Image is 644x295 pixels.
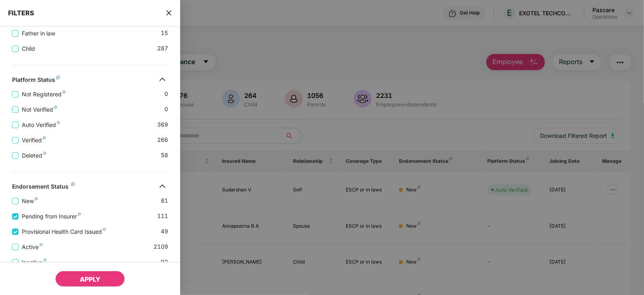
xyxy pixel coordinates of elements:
[157,120,168,129] span: 369
[19,90,69,99] span: Not Registered
[19,197,41,206] span: New
[161,151,168,160] span: 58
[161,196,168,206] span: 81
[8,9,34,17] span: FILTERS
[161,227,168,236] span: 49
[19,258,50,267] span: Inactive
[12,183,75,193] div: Endorsement Status
[35,197,38,200] img: svg+xml;base64,PHN2ZyB4bWxucz0iaHR0cDovL3d3dy53My5vcmcvMjAwMC9zdmciIHdpZHRoPSI4IiBoZWlnaHQ9IjgiIH...
[78,212,81,216] img: svg+xml;base64,PHN2ZyB4bWxucz0iaHR0cDovL3d3dy53My5vcmcvMjAwMC9zdmciIHdpZHRoPSI4IiBoZWlnaHQ9IjgiIH...
[19,212,84,221] span: Pending from Insurer
[39,243,43,246] img: svg+xml;base64,PHN2ZyB4bWxucz0iaHR0cDovL3d3dy53My5vcmcvMjAwMC9zdmciIHdpZHRoPSI4IiBoZWlnaHQ9IjgiIH...
[164,105,168,114] span: 0
[57,121,60,124] img: svg+xml;base64,PHN2ZyB4bWxucz0iaHR0cDovL3d3dy53My5vcmcvMjAwMC9zdmciIHdpZHRoPSI4IiBoZWlnaHQ9IjgiIH...
[164,89,168,99] span: 0
[19,44,38,53] span: Child
[80,275,100,283] span: APPLY
[157,212,168,221] span: 111
[43,152,46,155] img: svg+xml;base64,PHN2ZyB4bWxucz0iaHR0cDovL3d3dy53My5vcmcvMjAwMC9zdmciIHdpZHRoPSI4IiBoZWlnaHQ9IjgiIH...
[157,44,168,53] span: 287
[54,106,57,109] img: svg+xml;base64,PHN2ZyB4bWxucz0iaHR0cDovL3d3dy53My5vcmcvMjAwMC9zdmciIHdpZHRoPSI4IiBoZWlnaHQ9IjgiIH...
[19,136,49,145] span: Verified
[161,258,168,267] span: 92
[157,135,168,145] span: 266
[44,258,47,262] img: svg+xml;base64,PHN2ZyB4bWxucz0iaHR0cDovL3d3dy53My5vcmcvMjAwMC9zdmciIHdpZHRoPSI4IiBoZWlnaHQ9IjgiIH...
[19,120,63,129] span: Auto Verified
[12,76,60,86] div: Platform Status
[55,271,125,287] button: APPLY
[19,29,58,38] span: Father in law
[62,90,66,93] img: svg+xml;base64,PHN2ZyB4bWxucz0iaHR0cDovL3d3dy53My5vcmcvMjAwMC9zdmciIHdpZHRoPSI4IiBoZWlnaHQ9IjgiIH...
[19,151,50,160] span: Deleted
[103,228,106,231] img: svg+xml;base64,PHN2ZyB4bWxucz0iaHR0cDovL3d3dy53My5vcmcvMjAwMC9zdmciIHdpZHRoPSI4IiBoZWlnaHQ9IjgiIH...
[19,227,109,236] span: Provisional Health Card Issued
[56,75,60,79] img: svg+xml;base64,PHN2ZyB4bWxucz0iaHR0cDovL3d3dy53My5vcmcvMjAwMC9zdmciIHdpZHRoPSI4IiBoZWlnaHQ9IjgiIH...
[154,242,168,251] span: 2109
[19,105,60,114] span: Not Verified
[166,9,172,17] span: close
[156,180,169,193] img: svg+xml;base64,PHN2ZyB4bWxucz0iaHR0cDovL3d3dy53My5vcmcvMjAwMC9zdmciIHdpZHRoPSIzMiIgaGVpZ2h0PSIzMi...
[161,29,168,38] span: 15
[19,243,46,251] span: Active
[156,73,169,86] img: svg+xml;base64,PHN2ZyB4bWxucz0iaHR0cDovL3d3dy53My5vcmcvMjAwMC9zdmciIHdpZHRoPSIzMiIgaGVpZ2h0PSIzMi...
[43,136,46,139] img: svg+xml;base64,PHN2ZyB4bWxucz0iaHR0cDovL3d3dy53My5vcmcvMjAwMC9zdmciIHdpZHRoPSI4IiBoZWlnaHQ9IjgiIH...
[71,182,75,186] img: svg+xml;base64,PHN2ZyB4bWxucz0iaHR0cDovL3d3dy53My5vcmcvMjAwMC9zdmciIHdpZHRoPSI4IiBoZWlnaHQ9IjgiIH...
